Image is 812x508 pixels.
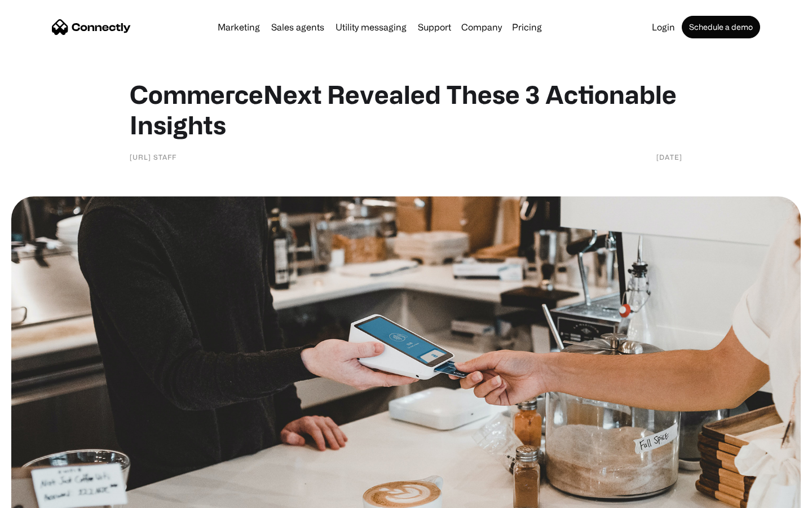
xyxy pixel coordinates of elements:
[130,79,682,140] h1: CommerceNext Revealed These 3 Actionable Insights
[23,488,68,504] ul: Language list
[331,23,411,32] a: Utility messaging
[413,23,456,32] a: Support
[267,23,329,32] a: Sales agents
[213,23,264,32] a: Marketing
[461,19,502,35] div: Company
[130,151,176,163] div: [URL] Staff
[507,23,546,32] a: Pricing
[682,16,760,38] a: Schedule a demo
[656,151,682,163] div: [DATE]
[11,488,68,504] aside: Language selected: English
[647,23,679,32] a: Login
